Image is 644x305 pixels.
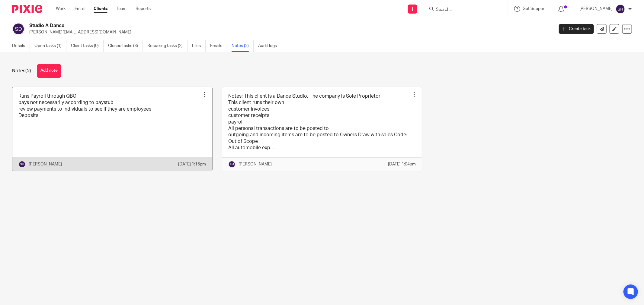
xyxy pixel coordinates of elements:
p: [PERSON_NAME] [579,6,613,12]
a: Details [12,40,30,52]
a: Closed tasks (3) [108,40,143,52]
span: Get Support [523,7,546,11]
a: Client tasks (0) [71,40,104,52]
img: svg%3E [616,4,625,14]
p: [PERSON_NAME] [239,161,272,167]
a: Recurring tasks (2) [147,40,187,52]
a: Team [117,6,127,12]
a: Work [56,6,66,12]
img: svg%3E [12,23,25,35]
p: [PERSON_NAME] [29,161,62,167]
input: Search [435,7,490,13]
a: Emails [210,40,227,52]
img: svg%3E [228,161,235,168]
span: (2) [25,68,31,73]
a: Create task [559,24,594,34]
h2: Studio A Dance [29,23,446,29]
a: Open tasks (1) [34,40,66,52]
h1: Notes [12,68,31,74]
p: [DATE] 1:16pm [178,161,206,167]
a: Clients [94,6,107,12]
img: Pixie [12,5,42,13]
a: Email [75,6,85,12]
button: Add note [37,64,61,78]
a: Notes (2) [232,40,254,52]
p: [PERSON_NAME][EMAIL_ADDRESS][DOMAIN_NAME] [29,29,550,35]
a: Files [192,40,206,52]
a: Reports [136,6,151,12]
p: [DATE] 1:04pm [388,161,416,167]
img: svg%3E [18,161,26,168]
a: Audit logs [258,40,281,52]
